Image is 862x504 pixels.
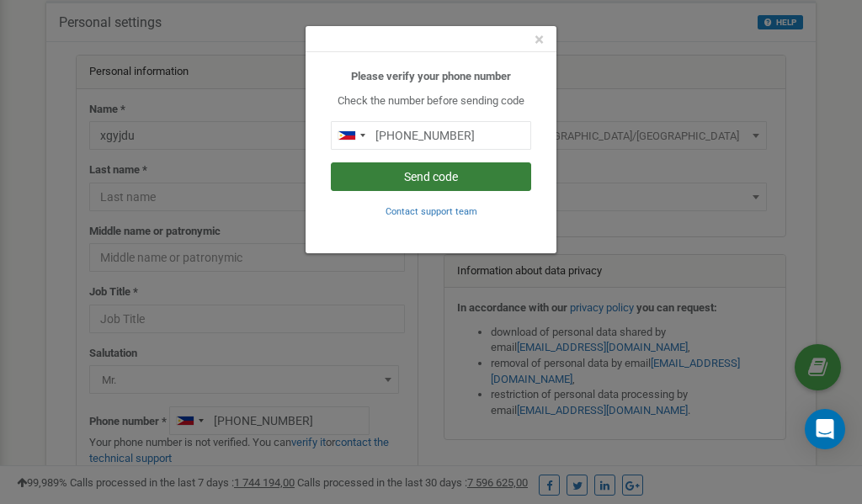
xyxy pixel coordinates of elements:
[351,70,511,82] b: Please verify your phone number
[332,122,370,149] div: Telephone country code
[331,121,531,150] input: 0905 123 4567
[386,206,477,217] small: Contact support team
[331,162,531,191] button: Send code
[331,93,531,109] p: Check the number before sending code
[386,204,477,217] a: Contact support team
[535,31,544,49] button: Close
[805,409,845,449] div: Open Intercom Messenger
[535,29,544,50] span: ×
